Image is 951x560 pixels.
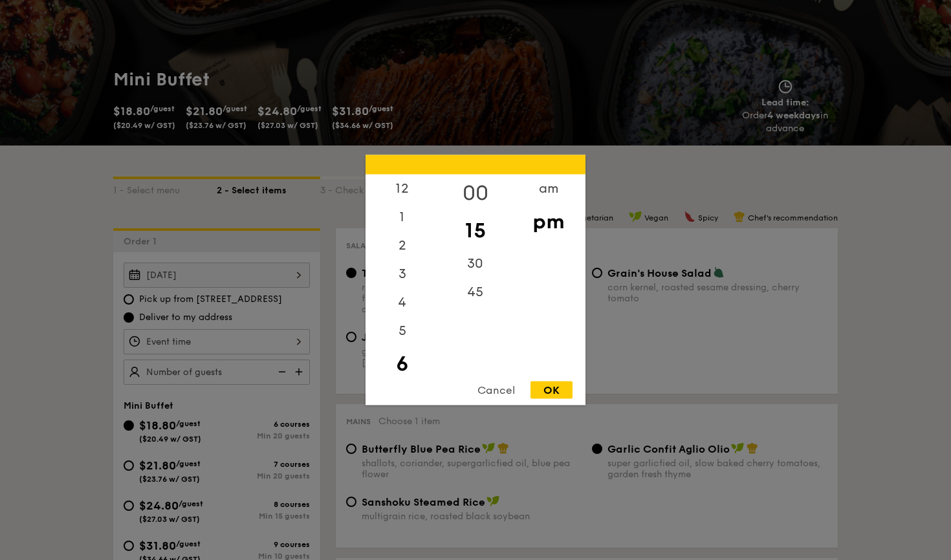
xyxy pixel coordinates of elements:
[439,175,512,212] div: 00
[366,260,439,288] div: 3
[366,175,439,203] div: 12
[366,232,439,260] div: 2
[366,203,439,232] div: 1
[465,382,528,399] div: Cancel
[439,278,512,307] div: 45
[512,203,585,241] div: pm
[530,382,573,399] div: OK
[366,288,439,317] div: 4
[366,345,439,383] div: 6
[512,175,585,203] div: am
[366,317,439,345] div: 5
[439,250,512,278] div: 30
[439,212,512,250] div: 15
